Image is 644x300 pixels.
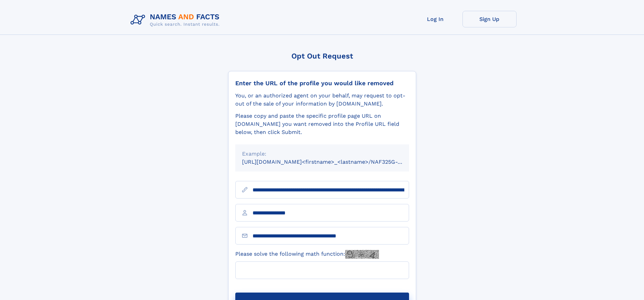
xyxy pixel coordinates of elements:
[228,52,416,60] div: Opt Out Request
[242,159,422,165] small: [URL][DOMAIN_NAME]<firstname>_<lastname>/NAF325G-xxxxxxxx
[462,11,517,27] a: Sign Up
[235,79,409,87] div: Enter the URL of the profile you would like removed
[128,11,225,29] img: Logo Names and Facts
[235,250,379,259] label: Please solve the following math function:
[242,150,402,158] div: Example:
[235,92,409,108] div: You, or an authorized agent on your behalf, may request to opt-out of the sale of your informatio...
[408,11,462,27] a: Log In
[235,112,409,136] div: Please copy and paste the specific profile page URL on [DOMAIN_NAME] you want removed into the Pr...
